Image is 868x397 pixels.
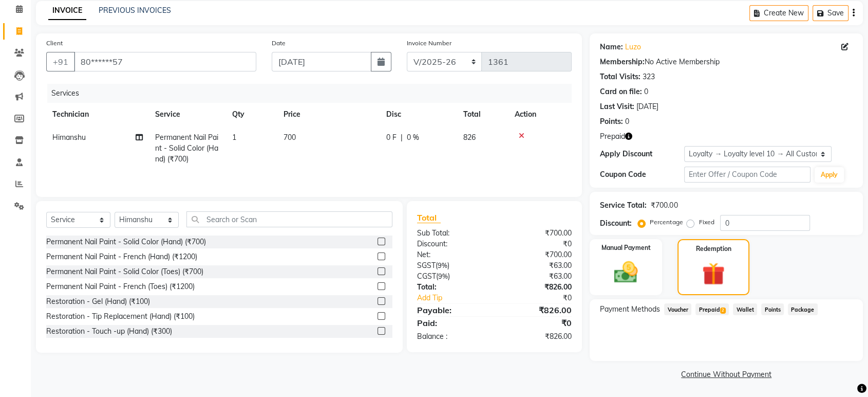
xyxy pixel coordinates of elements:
label: Client [46,39,63,48]
div: ( ) [409,271,495,282]
div: Payable: [409,304,495,316]
span: 0 F [386,132,397,143]
span: 2 [720,308,726,314]
button: Apply [815,167,844,183]
button: +91 [46,52,75,71]
span: Prepaid [600,131,625,142]
a: Continue Without Payment [592,369,861,380]
span: Total [417,212,441,223]
div: Permanent Nail Paint - French (Toes) (₹1200) [46,281,195,292]
div: ₹63.00 [495,271,580,282]
div: ₹0 [495,317,580,329]
label: Percentage [650,218,683,227]
div: ₹700.00 [495,228,580,239]
img: _cash.svg [607,259,645,286]
span: 9% [438,261,447,269]
div: Sub Total: [409,228,495,239]
button: Save [813,5,848,21]
a: Luzo [625,42,641,52]
th: Total [457,103,508,126]
span: Payment Methods [600,304,660,315]
span: | [401,132,403,143]
div: Permanent Nail Paint - Solid Color (Toes) (₹700) [46,266,203,277]
div: ( ) [409,260,495,271]
div: Balance : [409,331,495,342]
div: ₹700.00 [651,200,677,211]
span: Permanent Nail Paint - Solid Color (Hand) (₹700) [155,133,218,164]
th: Service [149,103,226,126]
span: Wallet [733,303,757,315]
div: Restoration - Touch -up (Hand) (₹300) [46,326,172,337]
span: Himanshu [52,133,86,142]
span: 9% [438,272,448,280]
label: Redemption [695,244,731,254]
div: Paid: [409,317,495,329]
div: ₹700.00 [495,249,580,260]
div: 0 [625,116,629,127]
div: Service Total: [600,200,647,211]
div: Restoration - Tip Replacement (Hand) (₹100) [46,311,195,322]
input: Search or Scan [186,211,392,227]
div: Apply Discount [600,149,684,159]
span: Voucher [664,303,691,315]
div: ₹826.00 [495,331,580,342]
div: 0 [644,86,648,97]
div: Permanent Nail Paint - French (Hand) (₹1200) [46,251,197,262]
img: _gift.svg [695,260,732,288]
label: Invoice Number [407,39,451,48]
div: Restoration - Gel (Hand) (₹100) [46,296,150,307]
a: INVOICE [48,2,86,20]
span: 1 [232,133,236,142]
a: PREVIOUS INVOICES [99,6,171,15]
div: Name: [600,42,623,52]
div: Membership: [600,57,645,67]
span: Package [788,303,818,315]
div: ₹0 [508,293,579,303]
div: No Active Membership [600,57,853,67]
th: Qty [226,103,277,126]
div: Card on file: [600,86,642,97]
th: Action [508,103,572,126]
input: Enter Offer / Coupon Code [684,167,810,183]
span: 826 [463,133,476,142]
span: Prepaid [695,303,729,315]
div: Discount: [600,218,632,229]
label: Date [272,39,286,48]
div: ₹0 [495,239,580,249]
th: Technician [46,103,149,126]
label: Manual Payment [601,243,651,252]
div: Coupon Code [600,169,684,180]
span: 700 [284,133,296,142]
div: ₹826.00 [495,304,580,316]
div: Points: [600,116,623,127]
div: Total: [409,282,495,293]
div: Services [47,84,579,103]
span: SGST [417,261,436,270]
th: Disc [380,103,457,126]
div: Net: [409,249,495,260]
div: Total Visits: [600,71,640,82]
div: Discount: [409,239,495,249]
input: Search by Name/Mobile/Email/Code [74,52,256,71]
span: CGST [417,272,436,281]
span: Points [761,303,784,315]
div: [DATE] [636,101,658,112]
a: Add Tip [409,293,508,303]
label: Fixed [699,218,714,227]
div: ₹63.00 [495,260,580,271]
div: Permanent Nail Paint - Solid Color (Hand) (₹700) [46,237,206,247]
span: 0 % [407,132,419,143]
button: Create New [749,5,808,21]
th: Price [277,103,380,126]
div: 323 [643,71,655,82]
div: ₹826.00 [495,282,580,293]
div: Last Visit: [600,101,634,112]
